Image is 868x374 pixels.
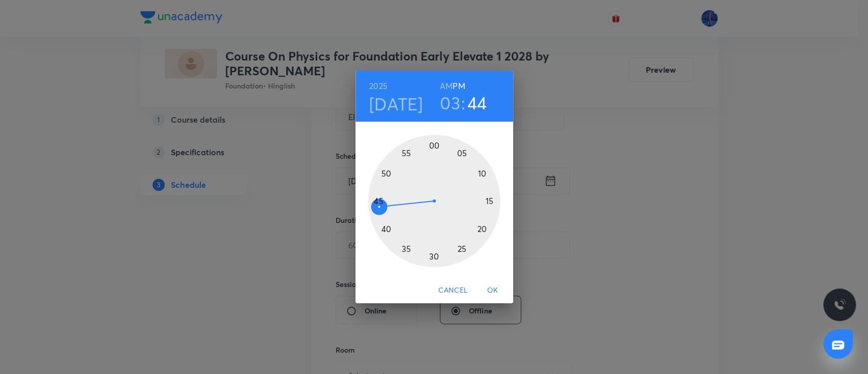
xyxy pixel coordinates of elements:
[434,281,472,300] button: Cancel
[369,93,423,114] button: [DATE]
[369,79,387,93] button: 2025
[440,79,453,93] button: AM
[438,284,468,297] span: Cancel
[481,284,505,297] span: OK
[467,92,487,113] button: 44
[453,79,465,93] button: PM
[461,92,465,113] h3: :
[440,92,460,113] button: 03
[476,281,509,300] button: OK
